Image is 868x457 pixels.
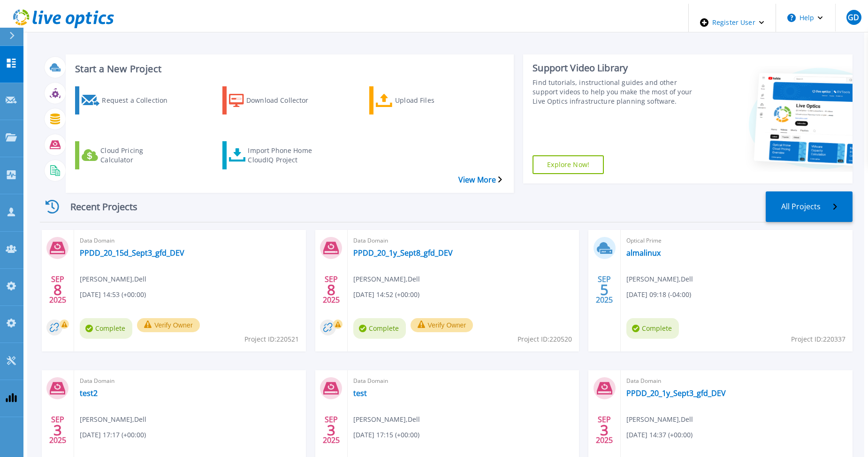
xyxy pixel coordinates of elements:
[689,4,776,41] div: Register User
[246,89,321,112] div: Download Collector
[49,413,67,447] div: SEP 2025
[222,86,336,114] a: Download Collector
[626,388,726,398] a: PPDD_20_1y_Sept3_gfd_DEV
[353,376,574,386] span: Data Domain
[776,4,835,32] button: Help
[353,430,419,440] span: [DATE] 17:15 (+00:00)
[80,430,146,440] span: [DATE] 17:17 (+00:00)
[322,273,340,307] div: SEP 2025
[80,248,184,258] a: PPDD_20_15d_Sept3_gfd_DEV
[353,388,367,398] a: test
[626,274,693,284] span: [PERSON_NAME] , Dell
[80,289,146,300] span: [DATE] 14:53 (+00:00)
[353,248,453,258] a: PPDD_20_1y_Sept8_gfd_DEV
[80,274,146,284] span: [PERSON_NAME] , Dell
[327,286,335,294] span: 8
[353,318,406,339] span: Complete
[766,191,853,222] a: All Projects
[595,273,613,307] div: SEP 2025
[137,318,200,332] button: Verify Owner
[626,414,693,425] span: [PERSON_NAME] , Dell
[791,334,845,344] span: Project ID: 220337
[40,195,152,218] div: Recent Projects
[533,78,700,106] div: Find tutorials, instructional guides and other support videos to help you make the most of your L...
[100,144,175,167] div: Cloud Pricing Calculator
[626,236,847,246] span: Optical Prime
[244,334,299,344] span: Project ID: 220521
[458,175,502,184] a: View More
[75,141,189,169] a: Cloud Pricing Calculator
[53,286,62,294] span: 8
[80,236,300,246] span: Data Domain
[75,86,189,114] a: Request a Collection
[353,414,420,425] span: [PERSON_NAME] , Dell
[626,318,679,339] span: Complete
[533,155,604,174] a: Explore Now!
[80,414,146,425] span: [PERSON_NAME] , Dell
[369,86,483,114] a: Upload Files
[533,62,700,74] div: Support Video Library
[322,413,340,447] div: SEP 2025
[626,289,691,300] span: [DATE] 09:18 (-04:00)
[80,388,98,398] a: test2
[595,413,613,447] div: SEP 2025
[327,426,335,434] span: 3
[848,14,859,21] span: GD
[49,273,67,307] div: SEP 2025
[600,426,609,434] span: 3
[411,318,473,332] button: Verify Owner
[53,426,62,434] span: 3
[626,376,847,386] span: Data Domain
[353,236,574,246] span: Data Domain
[353,274,420,284] span: [PERSON_NAME] , Dell
[75,64,502,74] h3: Start a New Project
[102,89,177,112] div: Request a Collection
[80,376,300,386] span: Data Domain
[626,430,693,440] span: [DATE] 14:37 (+00:00)
[626,248,661,258] a: almalinux
[600,286,609,294] span: 5
[248,144,323,167] div: Import Phone Home CloudIQ Project
[353,289,419,300] span: [DATE] 14:52 (+00:00)
[518,334,572,344] span: Project ID: 220520
[80,318,132,339] span: Complete
[395,89,470,112] div: Upload Files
